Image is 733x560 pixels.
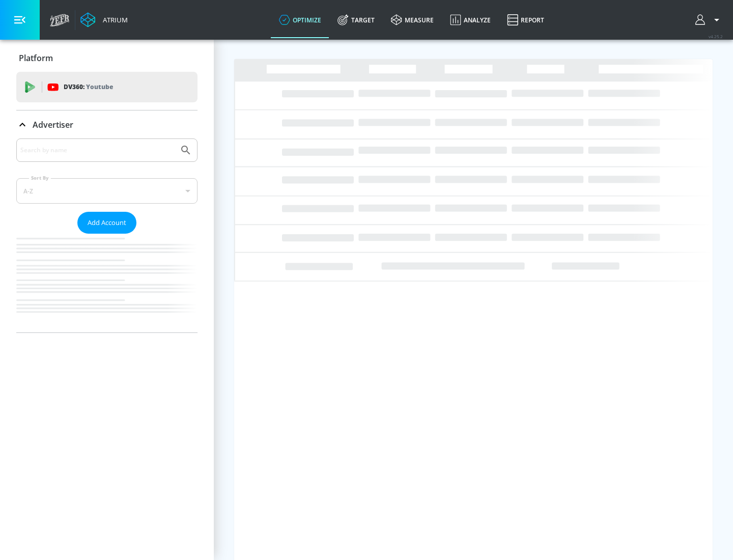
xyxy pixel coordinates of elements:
[499,2,552,38] a: Report
[271,2,329,38] a: optimize
[86,81,113,92] p: Youtube
[16,44,198,72] div: Platform
[16,234,198,332] nav: list of Advertiser
[29,175,51,181] label: Sort By
[19,52,53,64] p: Platform
[99,15,128,24] div: Atrium
[77,212,136,234] button: Add Account
[80,12,128,27] a: Atrium
[709,34,723,39] span: v 4.25.2
[16,110,198,139] div: Advertiser
[16,138,198,332] div: Advertiser
[383,2,442,38] a: measure
[442,2,499,38] a: Analyze
[88,217,126,229] span: Add Account
[16,72,198,102] div: DV360: Youtube
[20,144,175,157] input: Search by name
[329,2,383,38] a: Target
[33,119,73,130] p: Advertiser
[64,81,113,93] p: DV360:
[16,178,198,204] div: A-Z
